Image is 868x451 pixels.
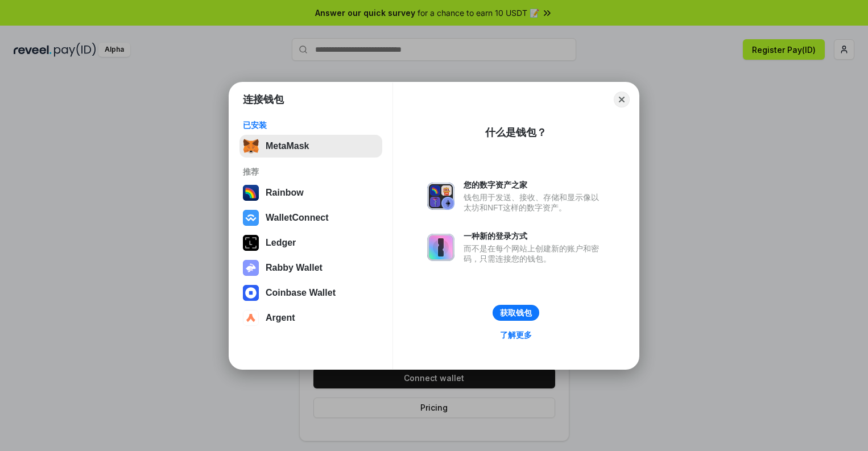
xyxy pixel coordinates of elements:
div: 获取钱包 [500,308,532,318]
div: MetaMask [266,141,309,151]
div: 而不是在每个网站上创建新的账户和密码，只需连接您的钱包。 [464,243,605,264]
img: svg+xml,%3Csvg%20width%3D%2228%22%20height%3D%2228%22%20viewBox%3D%220%200%2028%2028%22%20fill%3D... [243,210,259,226]
button: Rainbow [239,181,382,204]
button: Coinbase Wallet [239,282,382,304]
div: 钱包用于发送、接收、存储和显示像以太坊和NFT这样的数字资产。 [464,192,605,213]
div: 了解更多 [500,330,532,340]
div: 什么是钱包？ [485,126,547,139]
img: svg+xml,%3Csvg%20width%3D%2228%22%20height%3D%2228%22%20viewBox%3D%220%200%2028%2028%22%20fill%3D... [243,310,259,326]
button: Ledger [239,231,382,254]
div: 一种新的登录方式 [464,231,605,241]
button: Rabby Wallet [239,256,382,279]
img: svg+xml,%3Csvg%20xmlns%3D%22http%3A%2F%2Fwww.w3.org%2F2000%2Fsvg%22%20fill%3D%22none%22%20viewBox... [427,234,454,261]
img: svg+xml,%3Csvg%20fill%3D%22none%22%20height%3D%2233%22%20viewBox%3D%220%200%2035%2033%22%20width%... [243,138,259,154]
img: svg+xml,%3Csvg%20xmlns%3D%22http%3A%2F%2Fwww.w3.org%2F2000%2Fsvg%22%20width%3D%2228%22%20height%3... [243,235,259,251]
div: Rabby Wallet [266,263,323,273]
img: svg+xml,%3Csvg%20xmlns%3D%22http%3A%2F%2Fwww.w3.org%2F2000%2Fsvg%22%20fill%3D%22none%22%20viewBox... [427,183,454,210]
img: svg+xml,%3Csvg%20width%3D%2228%22%20height%3D%2228%22%20viewBox%3D%220%200%2028%2028%22%20fill%3D... [243,285,259,301]
div: Rainbow [266,188,304,198]
button: MetaMask [239,135,382,158]
div: Coinbase Wallet [266,288,336,298]
button: Close [614,92,630,107]
img: svg+xml,%3Csvg%20xmlns%3D%22http%3A%2F%2Fwww.w3.org%2F2000%2Fsvg%22%20fill%3D%22none%22%20viewBox... [243,260,259,276]
div: Argent [266,313,295,323]
div: Ledger [266,238,296,248]
div: 已安装 [243,120,379,130]
div: 您的数字资产之家 [464,180,605,190]
h1: 连接钱包 [243,93,284,106]
a: 了解更多 [493,328,539,342]
div: WalletConnect [266,213,329,223]
img: svg+xml,%3Csvg%20width%3D%22120%22%20height%3D%22120%22%20viewBox%3D%220%200%20120%20120%22%20fil... [243,185,259,201]
button: WalletConnect [239,206,382,229]
button: Argent [239,307,382,329]
button: 获取钱包 [493,305,539,321]
div: 推荐 [243,167,379,177]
